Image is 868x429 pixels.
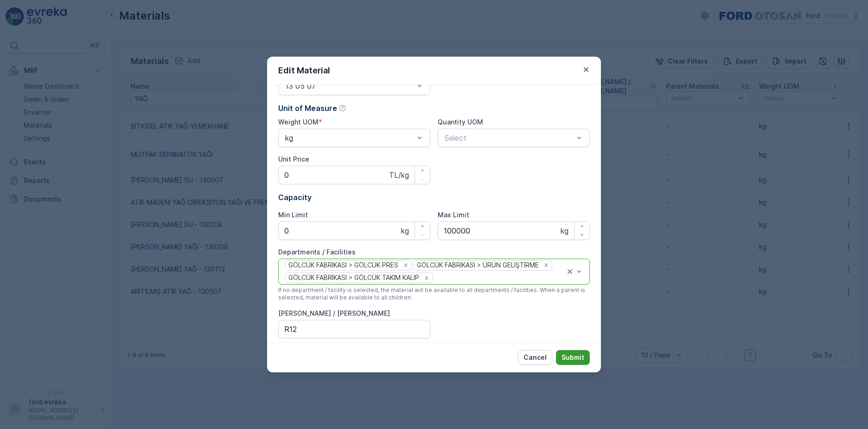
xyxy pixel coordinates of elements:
label: Departments / Facilities [278,248,356,256]
div: GÖLCÜK FABRİKASI > GÖLCÜK PRES [286,260,400,270]
label: Unit Price [278,155,309,163]
p: Submit [562,353,584,362]
p: Edit Material [278,64,330,77]
div: GÖLCÜK FABRİKASI > ÜRÜN GELİŞTİRME [414,260,540,270]
div: Remove GÖLCÜK FABRİKASI > ÜRÜN GELİŞTİRME [541,261,551,269]
p: TL/kg [389,169,409,181]
p: kg [561,225,568,236]
label: Quantity UOM [438,118,483,126]
p: Cancel [523,353,547,362]
label: [PERSON_NAME] / [PERSON_NAME] [278,309,390,317]
p: Unit of Measure [278,103,337,114]
p: kg [401,225,409,236]
div: Remove GÖLCÜK FABRİKASI > GÖLCÜK PRES [401,261,411,269]
label: Min Limit [278,211,308,219]
button: Cancel [518,350,552,365]
label: Weight UOM [278,118,319,126]
label: Max Limit [438,211,469,219]
div: GÖLCÜK FABRİKASI > GÖLCÜK TAKIM KALIP [286,273,421,283]
p: Capacity [278,192,590,203]
div: Help Tooltip Icon [339,104,346,112]
div: Remove GÖLCÜK FABRİKASI > GÖLCÜK TAKIM KALIP [421,274,432,282]
button: Submit [556,350,590,365]
p: Select [445,132,574,143]
span: If no department / facility is selected, the material will be available to all departments / faci... [278,286,590,301]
